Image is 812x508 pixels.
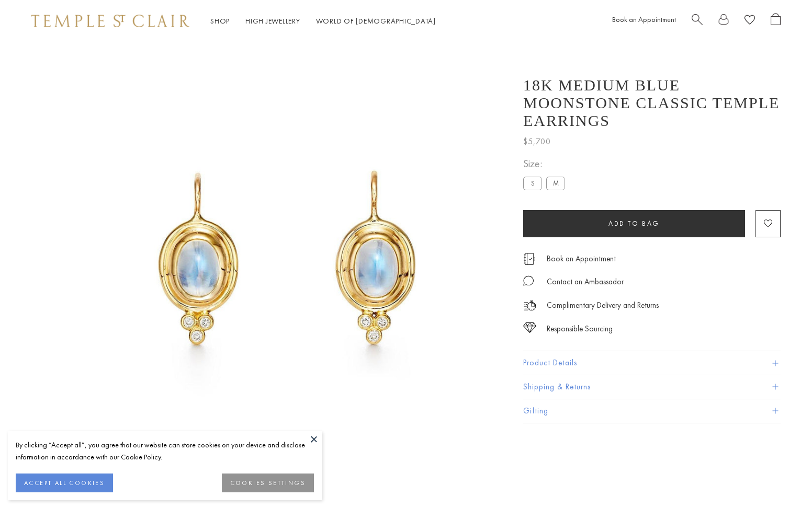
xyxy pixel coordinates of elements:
a: High JewelleryHigh Jewellery [245,16,300,26]
a: Search [692,13,703,29]
img: icon_sourcing.svg [523,322,536,333]
img: MessageIcon-01_2.svg [523,275,534,286]
a: ShopShop [210,16,230,26]
a: Book an Appointment [612,15,676,24]
a: Open Shopping Bag [771,13,781,29]
span: Add to bag [608,219,660,228]
span: Size: [523,155,569,172]
label: M [546,177,565,190]
img: icon_appointment.svg [523,253,536,265]
p: Complimentary Delivery and Returns [547,299,659,312]
button: Shipping & Returns [523,375,781,399]
a: World of [DEMOGRAPHIC_DATA]World of [DEMOGRAPHIC_DATA] [316,16,436,26]
button: Add to bag [523,210,745,237]
div: Contact an Ambassador [547,275,624,288]
button: ACCEPT ALL COOKIES [16,474,113,492]
iframe: Gorgias live chat messenger [760,459,802,498]
a: View Wishlist [745,13,755,29]
a: Book an Appointment [547,253,616,264]
img: Temple St. Clair [31,15,189,27]
div: By clicking “Accept all”, you agree that our website can store cookies on your device and disclos... [16,439,314,463]
button: COOKIES SETTINGS [222,474,314,492]
div: Responsible Sourcing [547,322,613,336]
button: Product Details [523,351,781,375]
nav: Main navigation [210,15,436,28]
button: Gifting [523,399,781,423]
img: E14106-BM6VBY [68,42,509,482]
span: $5,700 [523,135,551,148]
img: icon_delivery.svg [523,299,536,312]
h1: 18K Medium Blue Moonstone Classic Temple Earrings [523,76,781,130]
label: S [523,177,542,190]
